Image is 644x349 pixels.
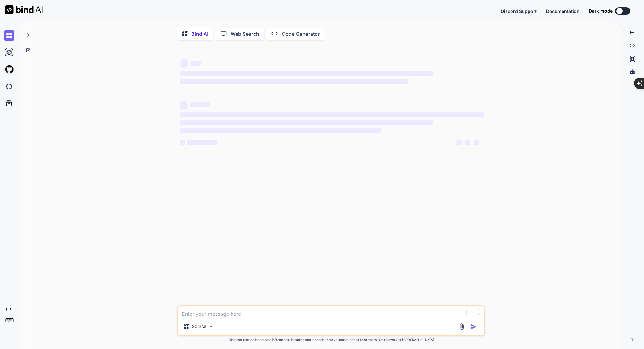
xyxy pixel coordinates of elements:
span: ‌ [180,128,381,133]
img: githubLight [4,64,14,75]
img: Bind AI [5,5,43,14]
span: ‌ [191,61,201,66]
span: ‌ [180,101,187,109]
p: Web Search [231,30,259,38]
img: attachment [458,323,466,330]
img: darkCloudIdeIcon [4,81,14,92]
p: Bind can provide inaccurate information, including about people. Always double-check its answers.... [177,337,485,342]
span: ‌ [456,140,462,145]
span: ‌ [190,102,210,107]
span: Discord Support [501,8,537,14]
button: Documentation [546,8,580,14]
span: ‌ [180,59,188,68]
img: icon [471,324,477,330]
textarea: To enrich screen reader interactions, please activate Accessibility in Grammarly extension settings [178,306,484,318]
span: ‌ [465,140,470,145]
span: Documentation [546,8,580,14]
img: ai-studio [4,47,14,58]
span: ‌ [187,140,217,145]
span: ‌ [180,71,432,76]
span: ‌ [180,120,432,125]
button: Discord Support [501,8,537,14]
span: Dark mode [589,8,613,14]
p: Code Generator [282,30,320,38]
p: Bind AI [191,30,208,38]
img: chat [4,30,14,41]
span: ‌ [180,140,185,145]
span: ‌ [180,112,484,117]
img: Pick Models [208,324,214,329]
p: Source [192,323,206,330]
span: ‌ [180,79,408,84]
span: ‌ [474,140,479,145]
